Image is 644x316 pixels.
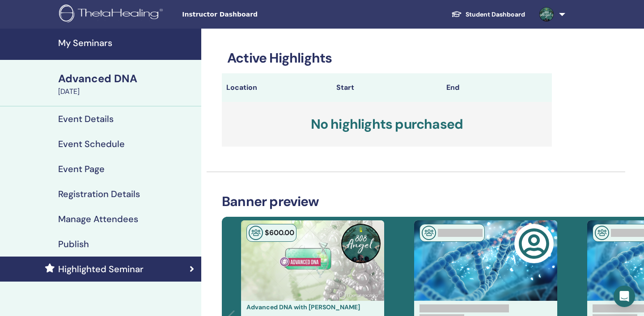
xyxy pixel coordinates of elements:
th: Start [332,73,442,102]
h4: Event Details [58,114,114,124]
img: logo.png [59,4,166,25]
h4: Registration Details [58,189,140,199]
img: default.jpg [539,7,554,21]
img: graduation-cap-white.svg [451,10,462,18]
h4: Event Page [58,164,105,174]
span: $ 600 .00 [265,228,294,237]
h3: No highlights purchased [222,102,552,147]
div: Advanced DNA [58,71,196,86]
h4: Event Schedule [58,139,125,149]
div: [DATE] [58,86,196,97]
a: Advanced DNA with [PERSON_NAME] [246,303,360,311]
img: In-Person Seminar [422,226,436,240]
th: End [442,73,552,102]
h4: My Seminars [58,38,196,48]
th: Location [222,73,332,102]
h4: Manage Attendees [58,214,138,224]
h3: Active Highlights [222,50,552,66]
a: Student Dashboard [444,6,532,23]
h4: Highlighted Seminar [58,264,144,274]
div: Open Intercom Messenger [614,286,635,307]
a: Advanced DNA[DATE] [53,71,201,97]
img: In-Person Seminar [595,226,609,240]
img: In-Person Seminar [249,226,263,240]
img: user-circle-regular.svg [518,228,550,259]
img: default.jpg [341,224,381,263]
h4: Publish [58,239,89,249]
span: Instructor Dashboard [182,10,316,19]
